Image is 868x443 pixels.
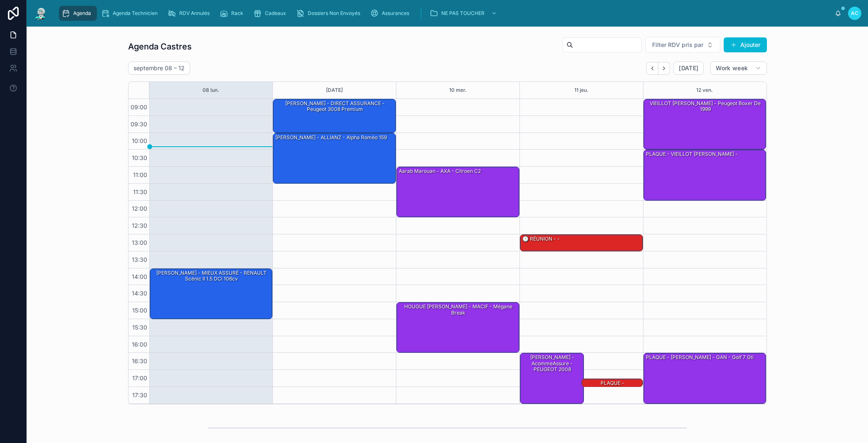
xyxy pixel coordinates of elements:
[294,6,366,21] a: Dossiers Non Envoyés
[398,303,519,317] div: HOUGUE [PERSON_NAME] - MACIF - Mégane break
[203,82,219,98] button: 08 lun.
[130,273,149,280] span: 14:00
[652,41,703,49] span: Filter RDV pris par
[165,6,215,21] a: RDV Annulés
[274,100,395,113] div: [PERSON_NAME] - DIRECT ASSURANCE - Peugeot 3008 premium
[368,6,415,21] a: Assurances
[520,353,584,403] div: [PERSON_NAME] - AcommeAssure - PEUGEOT 2008
[131,188,149,195] span: 11:30
[582,379,643,387] div: PLAQUE - [PERSON_NAME] - DIRECT ASSURANCE - Skoda octavia
[397,303,519,352] div: HOUGUE [PERSON_NAME] - MACIF - Mégane break
[644,353,766,403] div: PLAQUE - [PERSON_NAME] - GAN - Golf 7 gti
[151,269,272,283] div: [PERSON_NAME] - MIEUX ASSURÉ - RENAULT Scénic II 1.5 dCi 106cv
[265,10,286,17] span: Cadeaux
[129,121,149,128] span: 09:30
[574,82,589,98] button: 11 jeu.
[231,10,243,17] span: Rack
[251,6,292,21] a: Cadeaux
[583,379,642,405] div: PLAQUE - [PERSON_NAME] - DIRECT ASSURANCE - Skoda octavia
[130,239,149,246] span: 13:00
[59,6,97,21] a: Agenda
[55,4,835,22] div: scrollable content
[696,82,713,98] button: 12 ven.
[130,341,149,348] span: 16:00
[99,6,163,21] a: Agenda Technicien
[644,99,766,149] div: VIEILLOT [PERSON_NAME] - Peugeot boxer de 1999
[130,137,149,144] span: 10:00
[382,10,409,17] span: Assurances
[130,154,149,161] span: 10:30
[179,10,210,17] span: RDV Annulés
[130,222,149,229] span: 12:30
[522,235,561,243] div: 🕒 RÉUNION - -
[397,167,519,217] div: Aarab Marouan - AXA - Citroen C2
[644,150,766,200] div: PLAQUE - VIEILLOT [PERSON_NAME] -
[645,37,720,53] button: Select Button
[716,64,748,72] span: Work week
[326,82,343,98] button: [DATE]
[150,269,272,319] div: [PERSON_NAME] - MIEUX ASSURÉ - RENAULT Scénic II 1.5 dCi 106cv
[658,62,670,75] button: Next
[130,290,149,297] span: 14:30
[130,357,149,364] span: 16:30
[441,10,485,17] span: NE PAS TOUCHER
[217,6,249,21] a: Rack
[645,150,739,158] div: PLAQUE - VIEILLOT [PERSON_NAME] -
[308,10,360,17] span: Dossiers Non Envoyés
[130,391,149,399] span: 17:30
[130,205,149,212] span: 12:00
[113,10,158,17] span: Agenda Technicien
[273,99,396,133] div: [PERSON_NAME] - DIRECT ASSURANCE - Peugeot 3008 premium
[646,62,658,75] button: Back
[73,10,91,17] span: Agenda
[522,354,583,373] div: [PERSON_NAME] - AcommeAssure - PEUGEOT 2008
[33,7,48,20] img: App logo
[129,103,149,111] span: 09:00
[128,41,192,52] h1: Agenda Castres
[130,374,149,381] span: 17:00
[398,167,482,175] div: Aarab Marouan - AXA - Citroen C2
[851,10,858,17] span: AC
[130,324,149,331] span: 15:30
[134,64,185,72] h2: septembre 08 – 12
[710,62,767,75] button: Work week
[427,6,501,21] a: NE PAS TOUCHER
[131,171,149,178] span: 11:00
[724,37,767,52] button: Ajouter
[645,100,766,113] div: VIEILLOT [PERSON_NAME] - Peugeot boxer de 1999
[449,82,467,98] button: 10 mer.
[645,354,754,361] div: PLAQUE - [PERSON_NAME] - GAN - Golf 7 gti
[273,133,396,183] div: [PERSON_NAME] - ALLIANZ - alpha Roméo 159
[130,307,149,314] span: 15:00
[520,235,643,251] div: 🕒 RÉUNION - -
[673,62,704,75] button: [DATE]
[130,256,149,263] span: 13:30
[679,64,698,72] span: [DATE]
[274,134,388,141] div: [PERSON_NAME] - ALLIANZ - alpha Roméo 159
